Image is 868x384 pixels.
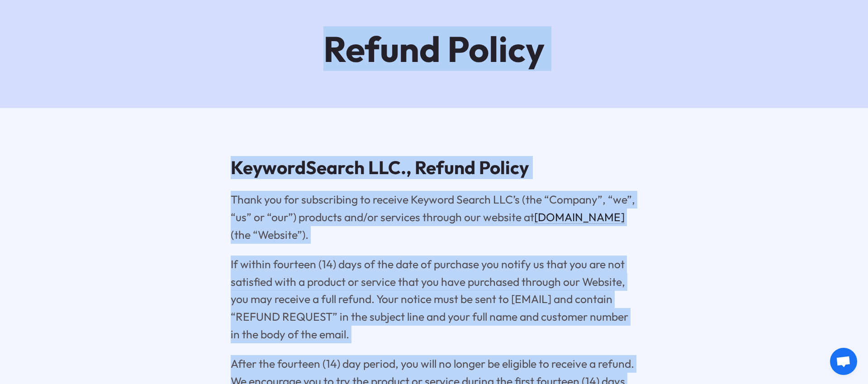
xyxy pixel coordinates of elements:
[323,30,545,67] h1: Refund Policy
[231,256,638,343] p: If within fourteen (14) days of the date of purchase you notify us that you are not satisfied wit...
[830,348,857,375] div: Open chat
[231,191,638,243] p: Thank you for subscribing to receive Keyword Search LLC’s (the “Company”, “we”, “us” or “our”) pr...
[534,210,625,224] a: [DOMAIN_NAME]
[231,157,638,179] h2: KeywordSearch LLC., Refund Policy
